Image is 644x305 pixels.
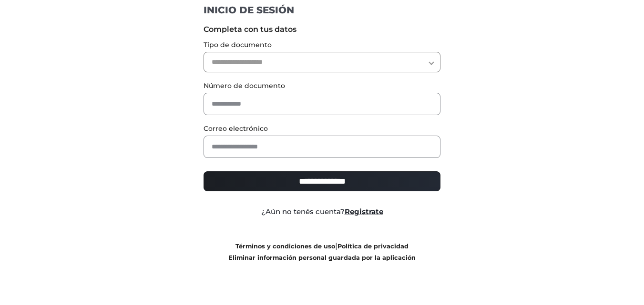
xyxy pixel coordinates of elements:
[228,254,416,261] a: Eliminar información personal guardada por la aplicación
[204,81,440,91] label: Número de documento
[204,4,440,16] h1: INICIO DE SESIÓN
[204,24,440,35] label: Completa con tus datos
[196,240,448,263] div: |
[235,243,335,250] a: Términos y condiciones de uso
[337,243,409,250] a: Política de privacidad
[204,40,440,50] label: Tipo de documento
[204,124,440,134] label: Correo electrónico
[196,207,448,217] div: ¿Aún no tenés cuenta?
[345,207,383,216] a: Registrate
